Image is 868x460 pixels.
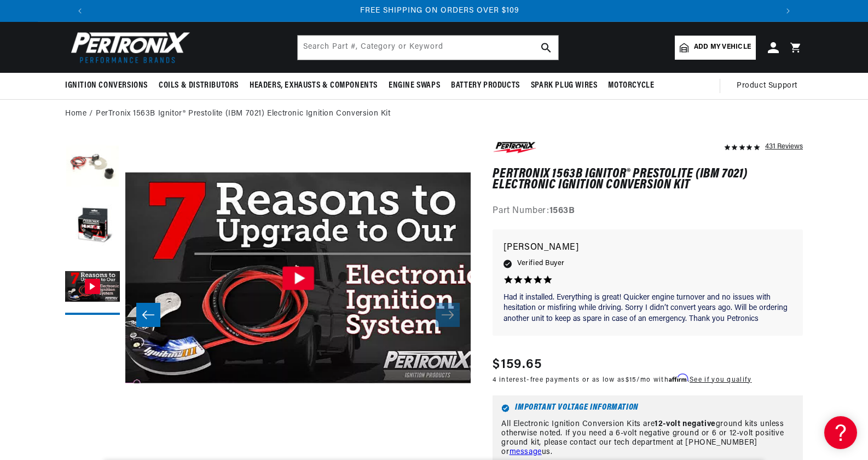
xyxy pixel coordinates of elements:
[96,5,783,17] div: Announcement
[626,377,637,383] span: $15
[244,73,383,99] summary: Headers, Exhausts & Components
[96,108,391,120] a: PerTronix 1563B Ignitor® Prestolite (IBM 7021) Electronic Ignition Conversion Kit
[531,80,598,91] span: Spark Plug Wires
[159,80,239,91] span: Coils & Distributors
[510,448,542,456] a: message
[737,80,797,92] span: Product Support
[65,108,803,120] nav: breadcrumbs
[694,42,751,53] span: Add my vehicle
[493,375,751,385] p: 4 interest-free payments or as low as /mo with .
[65,200,120,255] button: Load image 2 in gallery view
[549,206,575,215] strong: 1563B
[534,36,558,60] button: search button
[360,7,519,15] span: FREE SHIPPING ON ORDERS OVER $109
[65,108,86,120] a: Home
[65,73,153,99] summary: Ignition Conversions
[675,36,756,60] a: Add my vehicle
[111,173,485,383] img: PTX Ignitor 7 Reasons to Convert To Electronic Ignition WS
[504,240,792,256] p: [PERSON_NAME]
[737,73,803,99] summary: Product Support
[451,80,520,91] span: Battery Products
[493,204,803,219] div: Part Number:
[298,36,558,60] input: Search Part #, Category or Keyword
[655,420,716,428] strong: 12-volt negative
[517,257,564,269] span: Verified Buyer
[65,140,120,194] button: Load image 1 in gallery view
[501,404,794,412] h6: Important Voltage Information
[501,420,794,457] p: All Electronic Ignition Conversion Kits are ground kits unless otherwise noted. If you need a 6-v...
[65,80,148,91] span: Ignition Conversions
[765,140,803,153] div: 431 Reviews
[525,73,603,99] summary: Spark Plug Wires
[445,73,525,99] summary: Battery Products
[493,169,803,191] h1: PerTronix 1563B Ignitor® Prestolite (IBM 7021) Electronic Ignition Conversion Kit
[603,73,659,99] summary: Motorcycle
[383,73,445,99] summary: Engine Swaps
[136,303,160,327] button: Slide left
[669,374,688,382] span: Affirm
[608,80,654,91] span: Motorcycle
[436,303,460,327] button: Slide right
[493,355,542,375] span: $159.65
[250,80,378,91] span: Headers, Exhausts & Components
[153,73,244,99] summary: Coils & Distributors
[389,80,440,91] span: Engine Swaps
[96,5,783,17] div: 3 of 3
[65,28,191,66] img: Pertronix
[504,292,792,325] p: Had it installed. Everything is great! Quicker engine turnover and no issues with hesitation or m...
[690,377,751,383] a: See if you qualify - Learn more about Affirm Financing (opens in modal)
